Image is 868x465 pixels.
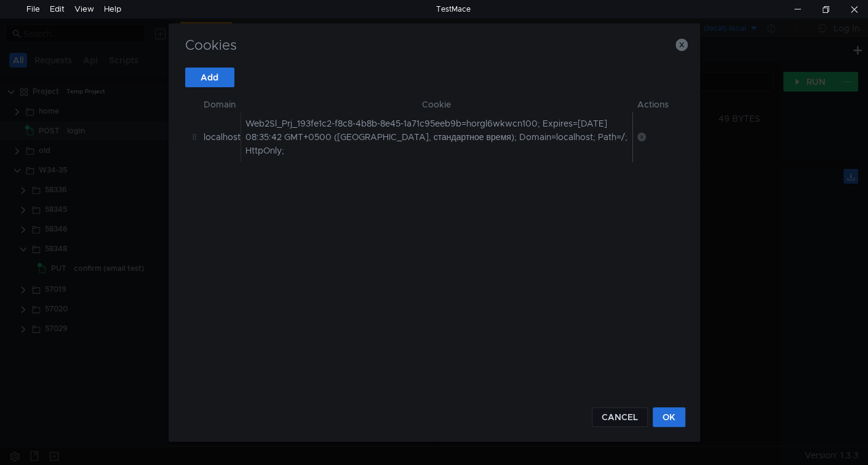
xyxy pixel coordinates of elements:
th: Actions [632,97,674,112]
th: Cookie [241,97,632,112]
h3: Cookies [183,38,685,53]
td: Web2Sl_Prj_193fe1c2-f8c8-4b8b-8e45-1a71c95eeb9b=horgl6wkwcn100; Expires=[DATE] 08:35:42 GMT+0500 ... [241,112,632,162]
td: localhost [199,112,241,162]
th: Domain [199,97,241,112]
